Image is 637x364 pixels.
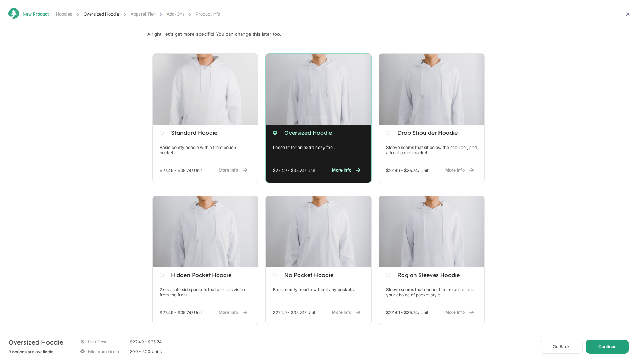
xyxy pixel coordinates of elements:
[160,310,191,315] span: $27.49 - $35.74
[386,310,418,315] span: $27.49 - $35.74
[160,287,251,297] div: 2 separate side pockets that are less visible from the front.
[80,339,130,345] span: Unit Cost
[273,145,364,155] div: Loose fit for an extra cozy feel.
[167,11,184,17] span: Add-Ons
[386,287,477,297] div: Sleeve seams that connect to the collar, and your choice of pocket style.
[386,145,477,155] div: Sleeve seams that sit below the shoulder, and a front pouch pocket.
[332,310,351,315] span: More Info
[171,129,217,136] span: Standard Hoodie
[397,271,460,278] span: Raglan Sleeves Hoodie
[273,287,364,297] div: Basic comfy hoodie without any pockets.
[305,168,315,173] span: / Unit
[586,340,629,354] button: Continue
[56,11,72,17] span: Hoodies
[305,310,315,315] span: / Unit
[130,349,162,354] span: 300 - 500 Units
[196,11,220,17] span: Product Info
[130,339,162,345] span: $27.49 - $35.74
[386,168,418,173] span: $27.49 - $35.74
[215,164,251,177] button: More Info
[147,30,490,38] span: Alright, let's get more specific! You can change this later too.
[8,349,54,354] span: 3 options are available.
[219,310,238,315] span: More Info
[328,164,364,177] button: More Info
[191,168,202,173] span: / Unit
[418,310,429,315] span: / Unit
[80,349,130,354] span: Minimum Order
[160,145,251,155] div: Basic comfy hoodie with a front pouch pocket.
[23,11,49,17] span: New Product
[284,129,332,136] span: Oversized Hoodie
[215,306,251,319] button: More Info
[131,11,155,17] span: Apparel Tier
[191,310,202,315] span: / Unit
[171,271,231,278] span: Hidden Pocket Hoodie
[332,167,351,173] span: More Info
[8,338,63,346] div: Oversized Hoodie
[219,167,238,173] span: More Info
[84,11,119,17] span: Oversized Hoodie
[445,167,465,173] span: More Info
[540,340,583,354] button: Go Back
[442,306,477,319] button: More Info
[442,164,477,177] button: More Info
[397,129,458,136] span: Drop Shoulder Hoodie
[160,168,191,173] span: $27.49 - $35.74
[418,168,429,173] span: / Unit
[273,310,305,315] span: $27.49 - $35.74
[445,310,465,315] span: More Info
[328,306,364,319] button: More Info
[284,271,333,278] span: No Pocket Hoodie
[273,168,305,173] span: $27.49 - $35.74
